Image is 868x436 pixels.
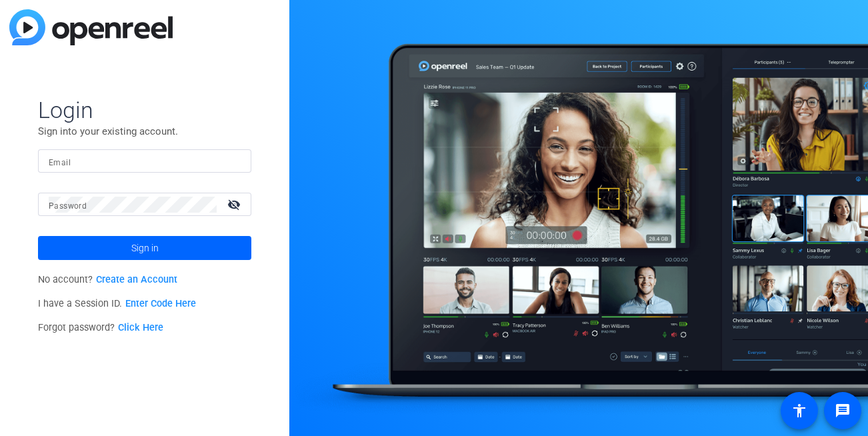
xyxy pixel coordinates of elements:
[38,124,251,139] p: Sign into your existing account.
[131,231,159,265] span: Sign in
[219,195,251,214] mat-icon: visibility_off
[38,322,163,333] span: Forgot password?
[96,274,177,285] a: Create an Account
[38,236,251,260] button: Sign in
[38,96,251,124] span: Login
[38,274,177,285] span: No account?
[38,298,196,309] span: I have a Session ID.
[118,322,163,333] a: Click Here
[791,403,807,419] mat-icon: accessibility
[125,298,196,309] a: Enter Code Here
[835,403,851,419] mat-icon: message
[9,9,173,45] img: blue-gradient.svg
[49,153,241,169] input: Enter Email Address
[49,201,87,211] mat-label: Password
[49,158,71,167] mat-label: Email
